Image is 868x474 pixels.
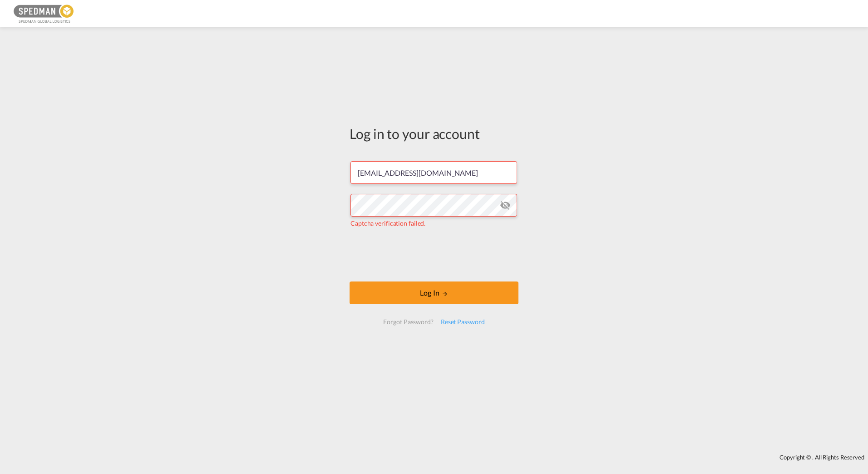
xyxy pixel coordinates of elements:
button: LOGIN [350,281,518,304]
div: Reset Password [437,314,488,330]
img: c12ca350ff1b11efb6b291369744d907.png [14,4,75,24]
md-icon: icon-eye-off [500,200,511,211]
div: Forgot Password? [380,314,437,330]
div: Log in to your account [350,124,518,143]
span: Captcha verification failed. [350,219,425,227]
iframe: reCAPTCHA [365,237,503,272]
input: Enter email/phone number [350,161,517,184]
